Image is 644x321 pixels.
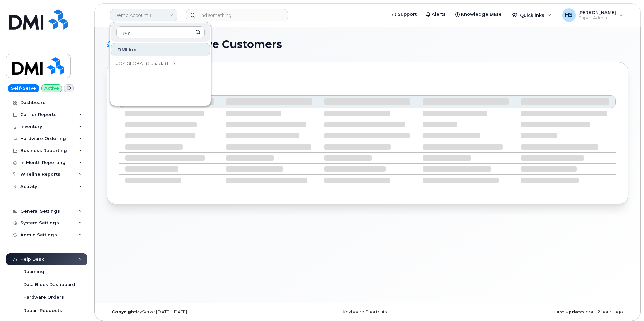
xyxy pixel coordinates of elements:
[111,57,210,70] a: JOY GLOBAL (Canada) LTD.
[553,309,583,314] strong: Last Update
[343,309,387,314] a: Keyboard Shortcuts
[111,43,210,56] div: DMI Inc
[116,60,176,67] span: JOY GLOBAL (Canada) LTD.
[107,309,281,315] div: MyServe [DATE]–[DATE]
[116,26,205,38] input: Search
[454,309,628,315] div: about 2 hours ago
[112,309,136,314] strong: Copyright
